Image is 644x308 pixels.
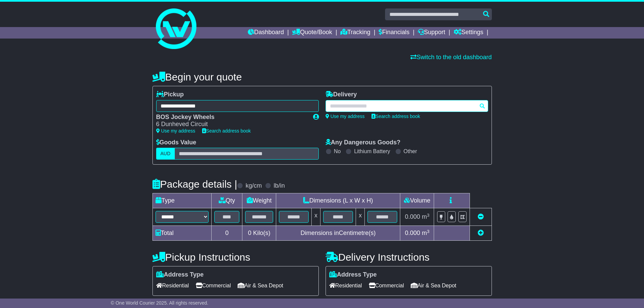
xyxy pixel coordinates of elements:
typeahead: Please provide city [326,100,488,112]
td: x [312,208,320,226]
span: m [422,213,430,220]
label: lb/in [273,182,285,190]
a: Use my address [326,114,365,119]
span: Residential [329,280,362,291]
td: 0 [212,226,242,241]
span: 0 [248,230,252,236]
label: Lithium Battery [354,148,390,155]
a: Financials [379,27,409,39]
label: Pickup [156,91,184,98]
sup: 3 [427,229,430,234]
div: BOS Jockey Wheels [156,114,306,121]
a: Tracking [340,27,370,39]
label: AUD [156,148,175,160]
a: Add new item [478,230,484,236]
a: Settings [454,27,483,39]
a: Use my address [156,128,195,134]
td: Weight [242,193,276,208]
label: kg/cm [245,182,262,190]
sup: 3 [427,213,430,218]
a: Remove this item [478,213,484,220]
td: x [356,208,365,226]
span: © One World Courier 2025. All rights reserved. [111,300,209,306]
span: 0.000 [405,230,420,236]
label: No [334,148,341,155]
label: Other [404,148,417,155]
label: Goods Value [156,139,196,146]
span: Commercial [196,280,231,291]
a: Search address book [372,114,420,119]
span: Commercial [369,280,404,291]
a: Support [418,27,445,39]
td: Qty [212,193,242,208]
label: Any Dangerous Goods? [326,139,401,146]
td: Type [152,193,212,208]
a: Search address book [202,128,251,134]
span: 0.000 [405,213,420,220]
a: Dashboard [248,27,284,39]
td: Dimensions in Centimetre(s) [276,226,400,241]
td: Volume [400,193,434,208]
h4: Pickup Instructions [152,252,319,263]
a: Switch to the old dashboard [410,54,492,61]
span: Residential [156,280,189,291]
h4: Package details | [152,179,237,190]
div: 6 Dunheved Circuit [156,121,306,128]
label: Delivery [326,91,357,98]
span: m [422,230,430,236]
span: Air & Sea Depot [411,280,456,291]
span: Air & Sea Depot [238,280,283,291]
label: Address Type [156,271,204,279]
td: Dimensions (L x W x H) [276,193,400,208]
h4: Delivery Instructions [326,252,492,263]
td: Total [152,226,212,241]
h4: Begin your quote [152,71,492,82]
label: Address Type [329,271,377,279]
td: Kilo(s) [242,226,276,241]
a: Quote/Book [292,27,332,39]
